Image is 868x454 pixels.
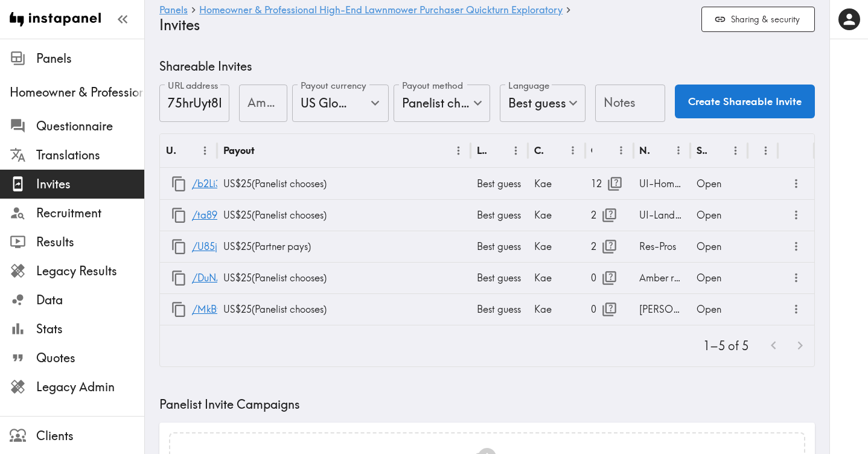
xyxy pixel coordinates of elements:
[691,168,748,199] div: Open
[703,337,748,354] p: 1–5 of 5
[449,141,468,160] button: Menu
[651,141,669,160] button: Sort
[223,144,255,156] div: Payout
[471,168,528,199] div: Best guess
[701,7,815,33] button: Sharing & security
[697,144,707,156] div: Status
[591,168,627,199] div: 12
[528,293,586,325] div: Kae
[787,268,806,288] button: more
[633,199,691,231] div: UI-Landscapers
[36,292,144,309] span: Data
[159,396,815,413] h5: Panelist Invite Campaigns
[36,234,144,251] span: Results
[500,85,586,122] div: Best guess
[691,293,748,325] div: Open
[192,200,242,231] a: /ta89ufAy3
[633,168,691,199] div: UI-Homeowners
[217,199,471,231] div: US$25 ( Panelist chooses )
[196,141,214,160] button: Menu
[199,5,563,16] a: Homeowner & Professional High-End Lawnmower Purchaser Quickturn Exploratory
[217,262,471,293] div: US$25 ( Panelist chooses )
[159,5,188,16] a: Panels
[528,168,586,199] div: Kae
[36,379,144,395] span: Legacy Admin
[633,262,691,293] div: Amber referral
[508,79,549,92] label: Language
[402,79,463,92] label: Payout method
[675,85,815,118] button: Create Shareable Invite
[591,200,627,231] div: 2
[708,141,727,160] button: Sort
[633,231,691,262] div: Res-Pros
[166,144,176,156] div: URL
[256,141,275,160] button: Sort
[471,231,528,262] div: Best guess
[633,293,691,325] div: [PERSON_NAME] referral
[168,79,219,92] label: URL address
[192,168,244,199] a: /b2Li3y5Ag
[159,58,815,75] h5: Shareable Invites
[691,262,748,293] div: Open
[612,141,631,160] button: Menu
[36,50,144,67] span: Panels
[177,141,196,160] button: Sort
[591,144,592,156] div: Opens
[787,299,806,319] button: more
[192,231,250,262] a: /U85jG9UnG
[36,321,144,337] span: Stats
[534,144,544,156] div: Creator
[755,141,774,160] button: Sort
[366,94,385,112] button: Open
[301,79,366,92] label: Payout currency
[192,263,254,293] a: /DuNARgH7a
[394,85,490,122] div: Panelist chooses
[528,262,586,293] div: Kae
[528,199,586,231] div: Kae
[593,141,612,160] button: Sort
[787,237,806,257] button: more
[36,205,144,222] span: Recruitment
[787,205,806,225] button: more
[726,141,745,160] button: Menu
[471,293,528,325] div: Best guess
[691,231,748,262] div: Open
[471,199,528,231] div: Best guess
[506,141,525,160] button: Menu
[217,168,471,199] div: US$25 ( Panelist chooses )
[488,141,506,160] button: Sort
[217,231,471,262] div: US$25 ( Partner pays )
[10,84,144,101] span: Homeowner & Professional High-End Lawnmower Purchaser Quickturn Exploratory
[477,144,487,156] div: Language
[564,141,582,160] button: Menu
[691,199,748,231] div: Open
[36,147,144,164] span: Translations
[639,144,649,156] div: Notes
[669,141,688,160] button: Menu
[471,262,528,293] div: Best guess
[217,293,471,325] div: US$25 ( Panelist chooses )
[36,350,144,366] span: Quotes
[787,174,806,194] button: more
[36,427,144,444] span: Clients
[192,294,250,325] a: /MkByAdFpF
[756,141,775,160] button: Menu
[159,16,692,34] h4: Invites
[528,231,586,262] div: Kae
[591,231,627,262] div: 2
[36,176,144,193] span: Invites
[545,141,564,160] button: Sort
[36,118,144,135] span: Questionnaire
[591,263,627,293] div: 0
[591,294,627,325] div: 0
[36,263,144,280] span: Legacy Results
